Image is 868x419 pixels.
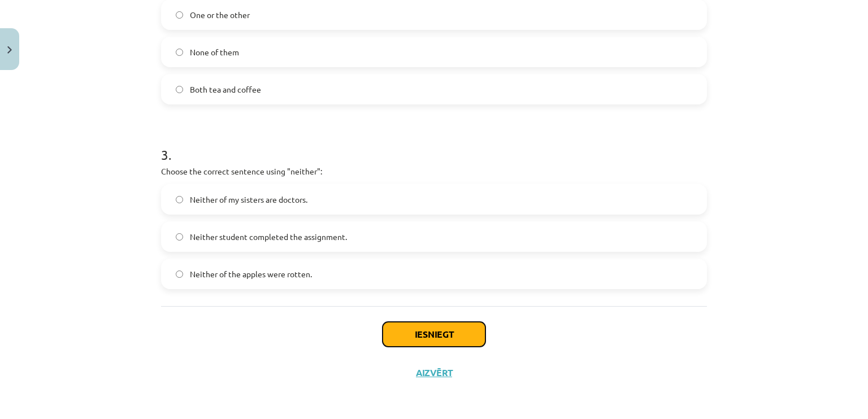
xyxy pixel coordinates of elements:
[190,84,261,95] span: Both tea and coffee
[7,46,12,54] img: icon-close-lesson-0947bae3869378f0d4975bcd49f059093ad1ed9edebbc8119c70593378902aed.svg
[161,165,707,177] p: Choose the correct sentence using "neither":
[190,194,307,206] span: Neither of my sisters are doctors.
[176,233,183,241] input: Neither student completed the assignment.
[190,9,250,21] span: One or the other
[190,46,239,58] span: None of them
[176,49,183,56] input: None of them
[161,127,707,162] h1: 3 .
[176,196,183,203] input: Neither of my sisters are doctors.
[176,270,183,278] input: Neither of the apples were rotten.
[176,11,183,19] input: One or the other
[383,322,485,347] button: Iesniegt
[190,231,347,243] span: Neither student completed the assignment.
[190,268,312,280] span: Neither of the apples were rotten.
[176,86,183,93] input: Both tea and coffee
[413,367,455,378] button: Aizvērt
